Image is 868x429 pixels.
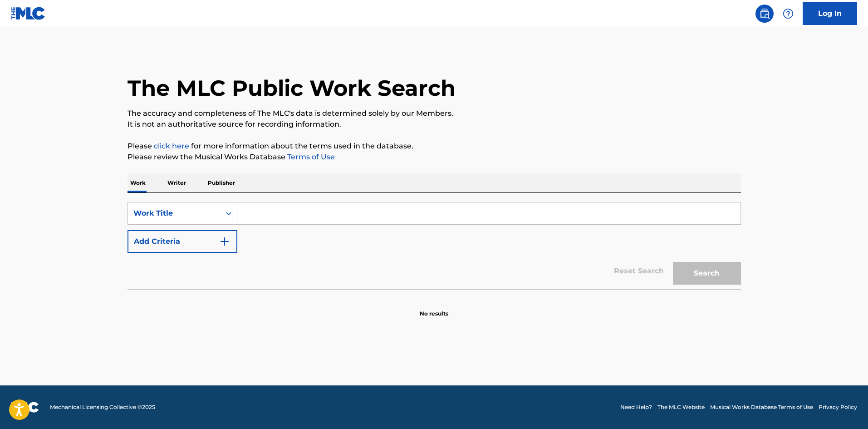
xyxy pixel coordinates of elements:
[285,153,335,161] a: Terms of Use
[50,403,155,411] span: Mechanical Licensing Collective © 2025
[219,236,230,247] img: 9d2ae6d4665cec9f34b9.svg
[128,119,741,130] p: It is not an authoritative source for recording information.
[755,5,774,23] a: Public Search
[420,299,448,318] p: No results
[128,230,237,253] button: Add Criteria
[620,403,652,411] a: Need Help?
[165,173,189,192] p: Writer
[803,2,857,25] a: Log In
[128,141,741,152] p: Please for more information about the terms used in the database.
[657,403,705,411] a: The MLC Website
[783,8,794,19] img: help
[128,108,741,119] p: The accuracy and completeness of The MLC's data is determined solely by our Members.
[133,208,215,219] div: Work Title
[710,403,813,411] a: Musical Works Database Terms of Use
[128,202,741,289] form: Search Form
[128,152,741,163] p: Please review the Musical Works Database
[154,142,189,150] a: click here
[819,403,857,411] a: Privacy Policy
[128,173,148,192] p: Work
[11,7,46,20] img: MLC Logo
[759,8,770,19] img: search
[128,74,456,102] h1: The MLC Public Work Search
[779,5,797,23] div: Help
[11,402,39,413] img: logo
[205,173,238,192] p: Publisher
